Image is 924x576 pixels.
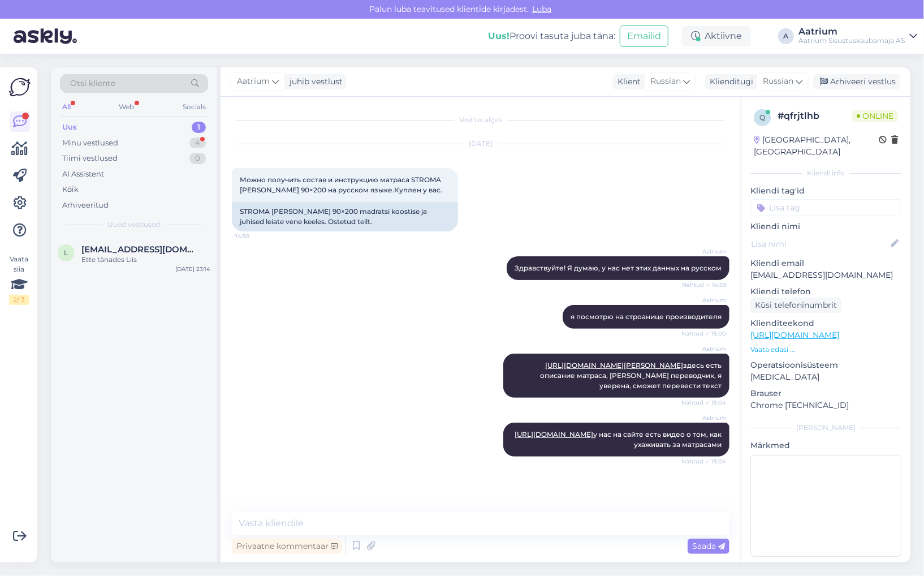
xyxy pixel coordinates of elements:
div: Tiimi vestlused [62,153,118,164]
div: Arhiveeri vestlus [813,74,900,89]
span: Luba [529,4,555,14]
p: Märkmed [750,440,901,452]
p: [EMAIL_ADDRESS][DOMAIN_NAME] [750,269,901,281]
span: Nähtud ✓ 15:04 [681,457,726,466]
div: Klienditugi [705,76,753,88]
div: [GEOGRAPHIC_DATA], [GEOGRAPHIC_DATA] [754,134,879,158]
span: Nähtud ✓ 14:59 [682,281,726,289]
p: Brauser [750,388,901,399]
div: [PERSON_NAME] [750,423,901,433]
span: Можно получить состав и инструкцию матраса STROMA [PERSON_NAME] 90×200 на русском языке.Куплен у ... [240,175,443,194]
p: Operatsioonisüsteem [750,359,901,371]
span: Otsi kliente [70,78,115,89]
span: Nähtud ✓ 15:04 [681,398,726,407]
span: здесь есть описание матраса, [PERSON_NAME] переводчик, я уверена, сможет перевести текст [540,361,723,390]
span: Здравствуйте! Я думаю, у нас нет этих данных на русском [515,264,722,272]
a: [URL][DOMAIN_NAME] [515,430,593,439]
span: 14:58 [235,232,278,240]
button: Emailid [620,25,668,47]
span: liismoora96@gmail.com [81,244,199,255]
span: Aatrium [684,296,726,304]
span: q [759,113,765,122]
div: Aatrium [798,27,905,36]
div: [DATE] [232,139,729,149]
span: Russian [650,75,681,88]
span: Aatrium [684,345,726,353]
span: Aatrium [684,414,726,422]
input: Lisa nimi [751,238,888,250]
div: STROMA [PERSON_NAME] 90×200 madratsi koostise ja juhised leiate vene keeles. Ostetud teilt. [232,202,458,231]
a: [URL][DOMAIN_NAME] [750,330,839,340]
div: Privaatne kommentaar [232,539,342,554]
div: Aatrium Sisustuskaubamaja AS [798,36,905,45]
div: Arhiveeritud [62,200,109,211]
input: Lisa tag [750,199,901,216]
p: Kliendi tag'id [750,185,901,197]
div: Web [117,100,137,114]
a: [URL][DOMAIN_NAME][PERSON_NAME] [545,361,683,369]
div: Kõik [62,184,79,195]
div: Socials [180,100,208,114]
b: Uus! [488,31,510,41]
div: Kliendi info [750,168,901,178]
div: 1 [192,122,206,133]
div: juhib vestlust [285,76,343,88]
div: Vaata siia [9,254,29,305]
div: 0 [189,153,206,164]
div: Klient [613,76,641,88]
div: Küsi telefoninumbrit [750,298,841,313]
p: Kliendi email [750,257,901,269]
div: 4 [189,137,206,149]
span: l [64,248,68,257]
span: Nähtud ✓ 15:00 [681,329,726,338]
div: Ette tänades Liis [81,255,210,265]
span: Saada [692,541,725,551]
span: Online [852,110,898,122]
div: A [778,28,794,44]
div: [DATE] 23:14 [175,265,210,273]
div: # qfrjtlhb [778,109,852,123]
p: Kliendi telefon [750,286,901,298]
p: [MEDICAL_DATA] [750,371,901,383]
p: Klienditeekond [750,317,901,329]
div: Minu vestlused [62,137,118,149]
div: Vestlus algas [232,115,729,125]
span: Russian [763,75,793,88]
p: Vaata edasi ... [750,345,901,355]
div: Proovi tasuta juba täna: [488,29,615,43]
div: Aktiivne [682,26,751,46]
span: Aatrium [684,247,726,256]
p: Chrome [TECHNICAL_ID] [750,399,901,411]
span: я посмотрю на строанице производителя [571,312,722,321]
div: All [60,100,73,114]
span: Uued vestlused [108,220,161,230]
div: 2 / 3 [9,295,29,305]
span: у нас на сайте есть видео о том, как ухаживать за матрасами [515,430,723,449]
div: AI Assistent [62,169,104,180]
a: AatriumAatrium Sisustuskaubamaja AS [798,27,917,45]
p: Kliendi nimi [750,221,901,233]
span: Aatrium [237,75,270,88]
img: Askly Logo [9,76,31,98]
div: Uus [62,122,77,133]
